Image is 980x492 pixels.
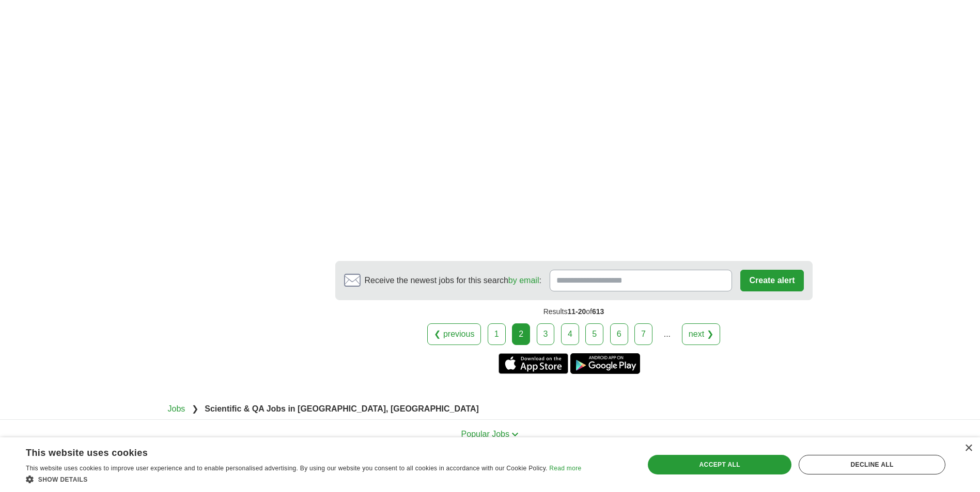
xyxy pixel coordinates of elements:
[508,276,539,285] a: by email
[561,323,579,345] a: 4
[965,445,972,452] div: Close
[26,444,555,459] div: This website uses cookies
[511,432,519,437] img: toggle icon
[38,476,88,483] span: Show details
[585,323,603,345] a: 5
[461,430,509,438] span: Popular Jobs
[512,323,530,345] div: 2
[592,307,604,316] span: 613
[26,474,581,484] div: Show details
[549,465,581,472] a: Read more, opens a new window
[488,323,506,345] a: 1
[567,307,586,316] span: 11-20
[657,324,677,345] div: ...
[205,404,479,413] strong: Scientific & QA Jobs in [GEOGRAPHIC_DATA], [GEOGRAPHIC_DATA]
[740,270,803,291] button: Create alert
[499,353,568,374] a: Get the iPhone app
[335,300,813,323] div: Results of
[168,404,185,413] a: Jobs
[648,455,791,474] div: Accept all
[570,353,640,374] a: Get the Android app
[427,323,481,345] a: ❮ previous
[26,465,548,472] span: This website uses cookies to improve user experience and to enable personalised advertising. By u...
[682,323,720,345] a: next ❯
[610,323,628,345] a: 6
[799,455,945,474] div: Decline all
[537,323,555,345] a: 3
[634,323,652,345] a: 7
[365,274,541,287] span: Receive the newest jobs for this search :
[192,404,198,413] span: ❯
